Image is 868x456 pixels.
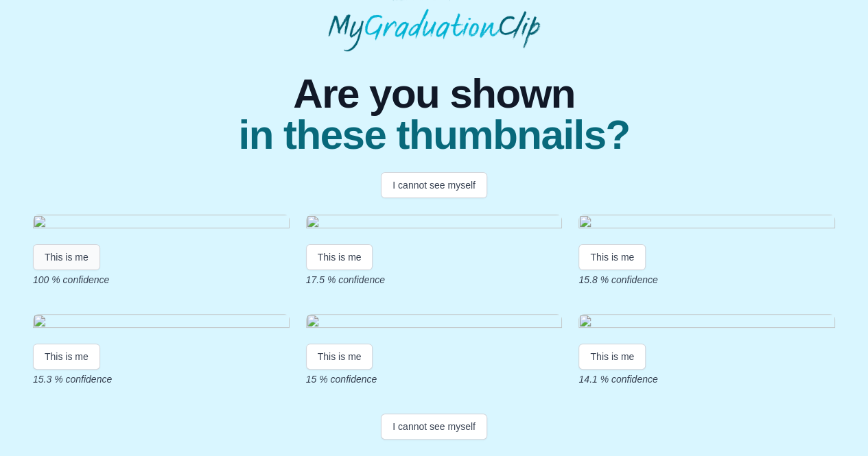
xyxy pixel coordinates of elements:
p: 100 % confidence [33,273,290,287]
button: This is me [33,344,100,370]
img: c921a1e32143939817f52085734f5cb6608cfd8e.gif [306,215,563,233]
p: 15 % confidence [306,372,563,386]
p: 14.1 % confidence [578,372,835,386]
button: This is me [578,344,646,370]
img: 6cf98d4cd95a8671f4f5e82748de4cf74fc1db1c.gif [578,314,835,333]
p: 15.8 % confidence [578,273,835,287]
button: I cannot see myself [381,413,487,440]
span: in these thumbnails? [238,115,629,156]
button: This is me [306,244,373,270]
button: This is me [578,244,646,270]
img: 03ff9402a25594d8f38f38099605f793f1e69970.gif [578,215,835,233]
img: b0303e9cbf3d3a29da17a71b5dc2e38ef9a9186b.gif [33,314,290,333]
span: Are you shown [238,73,629,115]
p: 15.3 % confidence [33,372,290,386]
button: This is me [33,244,100,270]
p: 17.5 % confidence [306,273,563,287]
button: I cannot see myself [381,172,487,198]
img: 8778720054c6ea96ed0292f2d25220ee7fef50d9.gif [33,215,290,233]
img: bed8aac3a396b8fb87b947507d315dd2adf5ffad.gif [306,314,563,333]
button: This is me [306,344,373,370]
